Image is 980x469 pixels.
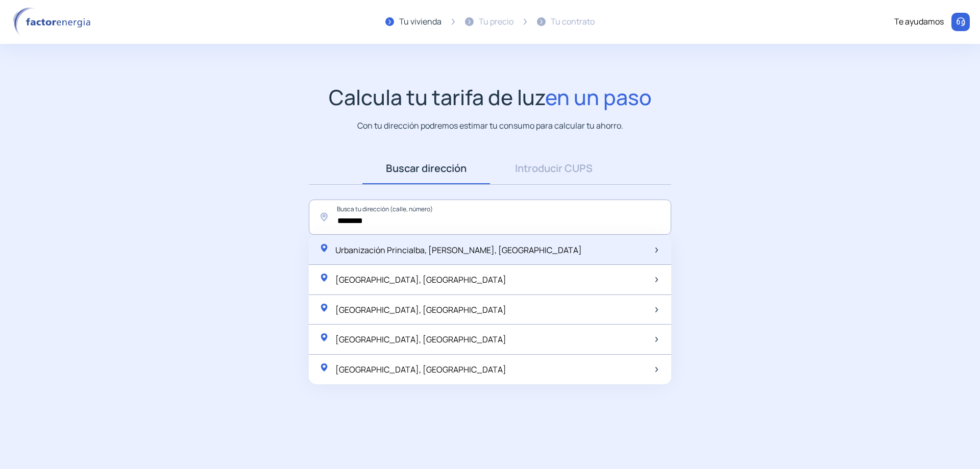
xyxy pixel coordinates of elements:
[655,277,658,282] img: arrow-next-item.svg
[655,248,658,253] img: arrow-next-item.svg
[490,153,618,184] a: Introducir CUPS
[955,17,966,27] img: llamar
[655,337,658,342] img: arrow-next-item.svg
[335,274,506,285] span: [GEOGRAPHIC_DATA], [GEOGRAPHIC_DATA]
[319,332,329,342] img: location-pin-green.svg
[545,83,652,111] span: en un paso
[479,15,513,29] div: Tu precio
[319,303,329,313] img: location-pin-green.svg
[335,244,582,256] span: Urbanización Princialba, [PERSON_NAME], [GEOGRAPHIC_DATA]
[357,119,623,132] p: Con tu dirección podremos estimar tu consumo para calcular tu ahorro.
[655,307,658,312] img: arrow-next-item.svg
[329,85,652,110] h1: Calcula tu tarifa de luz
[335,364,506,375] span: [GEOGRAPHIC_DATA], [GEOGRAPHIC_DATA]
[319,273,329,283] img: location-pin-green.svg
[335,304,506,315] span: [GEOGRAPHIC_DATA], [GEOGRAPHIC_DATA]
[10,7,97,37] img: logo factor
[399,15,442,29] div: Tu vivienda
[319,243,329,253] img: location-pin-green.svg
[551,15,595,29] div: Tu contrato
[894,15,944,29] div: Te ayudamos
[362,153,490,184] a: Buscar dirección
[335,334,506,345] span: [GEOGRAPHIC_DATA], [GEOGRAPHIC_DATA]
[319,362,329,373] img: location-pin-green.svg
[655,367,658,372] img: arrow-next-item.svg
